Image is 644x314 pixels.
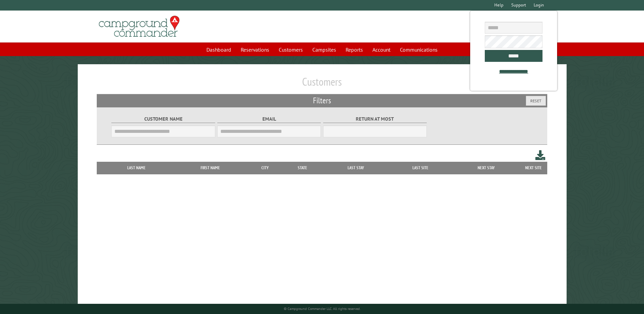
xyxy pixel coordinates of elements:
[202,43,235,56] a: Dashboard
[275,43,307,56] a: Customers
[396,43,442,56] a: Communications
[111,115,215,123] label: Customer Name
[526,96,546,106] button: Reset
[520,162,547,174] th: Next Site
[100,162,172,174] th: Last Name
[323,115,427,123] label: Return at most
[97,94,547,107] h2: Filters
[453,162,520,174] th: Next Stay
[248,162,282,174] th: City
[368,43,394,56] a: Account
[284,307,361,311] small: © Campground Commander LLC. All rights reserved.
[217,115,321,123] label: Email
[342,43,367,56] a: Reports
[172,162,248,174] th: First Name
[308,43,340,56] a: Campsites
[97,13,182,40] img: Campground Commander
[388,162,452,174] th: Last Site
[324,162,389,174] th: Last Stay
[535,149,545,161] a: Download this customer list (.csv)
[97,75,547,94] h1: Customers
[282,162,324,174] th: State
[237,43,273,56] a: Reservations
